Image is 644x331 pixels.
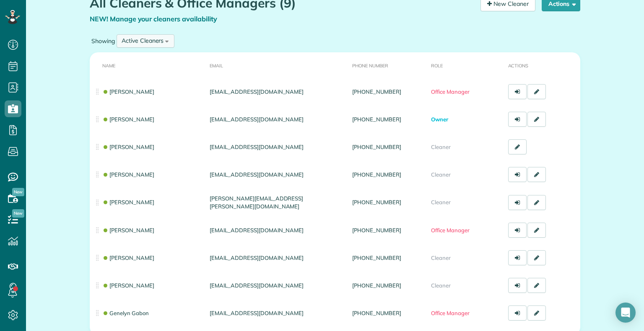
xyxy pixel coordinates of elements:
[206,133,349,161] td: [EMAIL_ADDRESS][DOMAIN_NAME]
[90,52,206,78] th: Name
[206,105,349,133] td: [EMAIL_ADDRESS][DOMAIN_NAME]
[102,171,154,178] a: [PERSON_NAME]
[505,52,580,78] th: Actions
[431,254,451,261] span: Cleaner
[122,36,164,45] div: Active Cleaners
[431,227,469,233] span: Office Manager
[352,310,401,316] a: [PHONE_NUMBER]
[206,78,349,105] td: [EMAIL_ADDRESS][DOMAIN_NAME]
[206,52,349,78] th: Email
[428,52,504,78] th: Role
[431,199,451,205] span: Cleaner
[431,116,448,123] span: Owner
[102,282,154,289] a: [PERSON_NAME]
[352,144,401,150] a: [PHONE_NUMBER]
[102,116,154,123] a: [PERSON_NAME]
[206,216,349,244] td: [EMAIL_ADDRESS][DOMAIN_NAME]
[90,37,117,45] label: Showing
[352,116,401,123] a: [PHONE_NUMBER]
[102,88,154,95] a: [PERSON_NAME]
[352,227,401,233] a: [PHONE_NUMBER]
[206,188,349,216] td: [PERSON_NAME][EMAIL_ADDRESS][PERSON_NAME][DOMAIN_NAME]
[431,144,451,150] span: Cleaner
[102,227,154,233] a: [PERSON_NAME]
[102,199,154,205] a: [PERSON_NAME]
[615,303,636,323] div: Open Intercom Messenger
[431,282,451,289] span: Cleaner
[102,144,154,150] a: [PERSON_NAME]
[102,254,154,261] a: [PERSON_NAME]
[352,171,401,178] a: [PHONE_NUMBER]
[352,282,401,289] a: [PHONE_NUMBER]
[349,52,428,78] th: Phone number
[352,88,401,95] a: [PHONE_NUMBER]
[352,199,401,205] a: [PHONE_NUMBER]
[12,209,24,218] span: New
[206,244,349,272] td: [EMAIL_ADDRESS][DOMAIN_NAME]
[352,254,401,261] a: [PHONE_NUMBER]
[431,88,469,95] span: Office Manager
[90,15,217,23] a: NEW! Manage your cleaners availability
[431,310,469,316] span: Office Manager
[206,272,349,299] td: [EMAIL_ADDRESS][DOMAIN_NAME]
[12,188,24,196] span: New
[102,310,149,316] a: Genelyn Gabon
[431,171,451,178] span: Cleaner
[206,161,349,188] td: [EMAIL_ADDRESS][DOMAIN_NAME]
[206,299,349,327] td: [EMAIL_ADDRESS][DOMAIN_NAME]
